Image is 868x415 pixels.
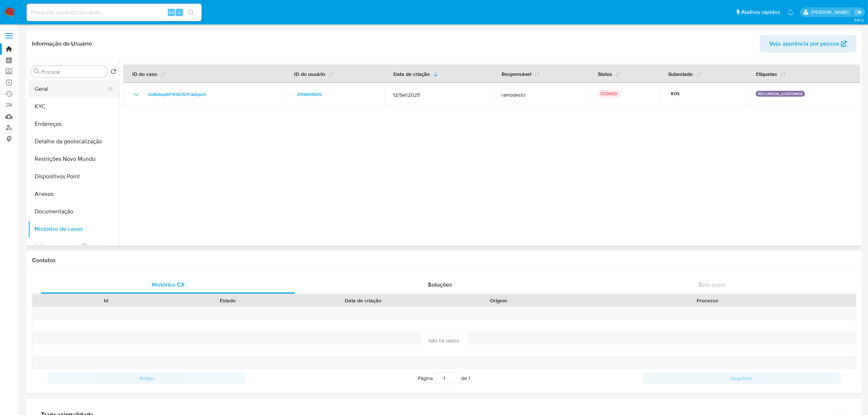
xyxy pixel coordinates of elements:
[172,297,283,304] div: Estado
[50,297,161,304] div: Id
[28,80,113,98] button: Geral
[184,7,199,18] button: search-icon
[110,69,116,77] button: Retornar ao pedido padrão
[443,297,554,304] div: Origem
[28,238,119,255] button: Adiantamentos de Dinheiro
[168,9,174,16] span: Alt
[811,9,852,16] p: emerson.gomes@mercadopago.com.br
[469,375,471,382] span: 1
[47,372,246,384] button: Antigo
[28,133,119,150] button: Detalhe da geolocalização
[28,150,119,168] button: Restrições Novo Mundo
[28,203,119,220] button: Documentação
[34,69,40,74] button: Procurar
[741,8,780,16] span: Atalhos rápidos
[32,40,92,47] h1: Informação do Usuário
[564,297,851,304] div: Processo
[418,372,471,384] span: Página de
[27,8,202,17] input: Pesquise usuários ou casos...
[293,297,433,304] div: Data de criação
[41,69,105,75] input: Procurar
[769,35,839,53] span: Veja aparência por pessoa
[28,115,119,133] button: Endereços
[178,9,180,16] span: s
[698,280,725,289] span: Bate-papo
[32,257,856,264] h1: Contatos
[643,372,841,384] button: Seguindo
[152,280,185,289] span: Histórico CX
[28,220,119,238] button: Histórico de casos
[28,168,119,185] button: Dispositivos Point
[787,9,794,15] a: Notificações
[760,35,856,53] button: Veja aparência por pessoa
[28,98,119,115] button: KYC
[855,8,863,16] a: Sair
[28,185,119,203] button: Anexos
[428,280,452,289] span: Soluções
